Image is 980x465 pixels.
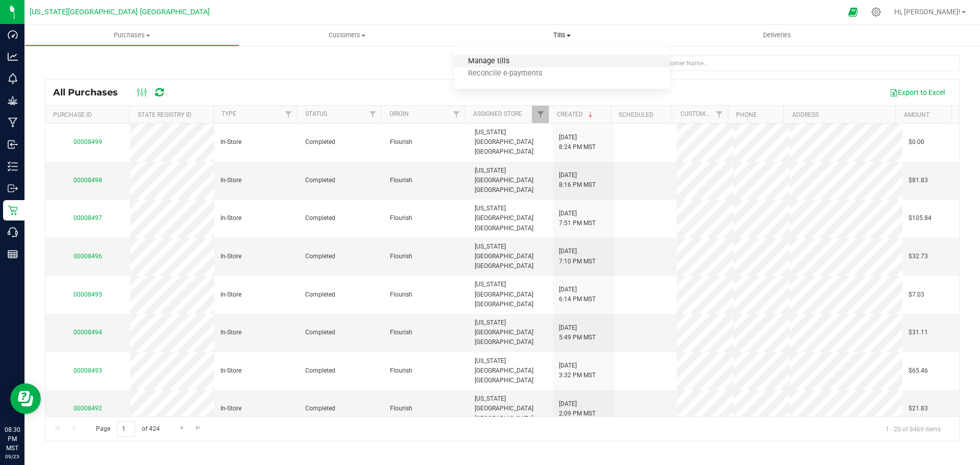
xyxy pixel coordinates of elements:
[894,8,961,16] span: Hi, [PERSON_NAME]!
[909,290,924,300] span: $7.03
[5,425,20,453] p: 08:30 PM MST
[24,25,239,46] a: Purchases
[8,161,18,172] inline-svg: Inventory
[305,328,335,337] span: Completed
[559,323,596,342] span: [DATE] 5:49 PM MST
[909,404,928,413] span: $21.83
[305,137,335,147] span: Completed
[239,25,454,46] a: Customers
[559,133,596,152] span: [DATE] 8:24 PM MST
[390,366,412,376] span: Flourish
[73,367,102,374] a: 00008493
[280,106,297,123] a: Filter
[454,25,669,46] a: Tills Manage tills Reconcile e-payments
[240,31,454,40] span: Customers
[8,249,18,259] inline-svg: Reports
[454,31,669,40] span: Tills
[390,137,412,147] span: Flourish
[8,74,18,84] inline-svg: Monitoring
[305,252,335,261] span: Completed
[473,110,522,117] a: Assigned Store
[73,329,102,336] a: 00008494
[909,137,924,147] span: $0.00
[680,110,712,117] a: Customer
[454,57,523,66] span: Manage tills
[475,280,547,309] span: [US_STATE][GEOGRAPHIC_DATA] [GEOGRAPHIC_DATA]
[475,128,547,157] span: [US_STATE][GEOGRAPHIC_DATA] [GEOGRAPHIC_DATA]
[73,253,102,260] a: 00008496
[670,25,885,46] a: Deliveries
[475,166,547,195] span: [US_STATE][GEOGRAPHIC_DATA] [GEOGRAPHIC_DATA]
[454,69,556,78] span: Reconcile e-payments
[30,8,210,16] span: [US_STATE][GEOGRAPHIC_DATA] [GEOGRAPHIC_DATA]
[25,31,239,40] span: Purchases
[220,290,241,300] span: In-Store
[222,110,236,117] a: Type
[53,111,92,118] a: Purchase ID
[73,177,102,184] a: 00008498
[305,290,335,300] span: Completed
[389,110,409,117] a: Origin
[475,394,547,424] span: [US_STATE][GEOGRAPHIC_DATA] [GEOGRAPHIC_DATA]
[220,404,241,413] span: In-Store
[8,117,18,128] inline-svg: Manufacturing
[8,30,18,40] inline-svg: Dashboard
[448,106,465,123] a: Filter
[73,291,102,298] a: 00008495
[559,399,596,419] span: [DATE] 2:09 PM MST
[8,95,18,106] inline-svg: Grow
[305,110,327,117] a: Status
[559,170,596,190] span: [DATE] 8:16 PM MST
[390,252,412,261] span: Flourish
[53,87,128,98] span: All Purchases
[909,176,928,185] span: $81.83
[749,31,805,40] span: Deliveries
[73,405,102,412] a: 00008492
[557,111,595,118] a: Created
[909,213,932,223] span: $105.84
[220,252,241,261] span: In-Store
[877,421,949,436] span: 1 - 20 of 8469 items
[475,318,547,348] span: [US_STATE][GEOGRAPHIC_DATA] [GEOGRAPHIC_DATA]
[390,176,412,185] span: Flourish
[305,366,335,376] span: Completed
[502,56,960,71] input: Search Purchase ID, Original ID, State Registry ID or Customer Name...
[792,111,819,118] a: Address
[475,242,547,272] span: [US_STATE][GEOGRAPHIC_DATA] [GEOGRAPHIC_DATA]
[909,252,928,261] span: $32.73
[475,204,547,233] span: [US_STATE][GEOGRAPHIC_DATA] [GEOGRAPHIC_DATA]
[559,209,596,228] span: [DATE] 7:51 PM MST
[475,356,547,386] span: [US_STATE][GEOGRAPHIC_DATA] [GEOGRAPHIC_DATA]
[117,421,135,437] input: 1
[10,383,41,414] iframe: Resource center
[220,366,241,376] span: In-Store
[138,111,191,118] a: State Registry ID
[8,183,18,193] inline-svg: Outbound
[175,421,189,435] a: Go to the next page
[390,404,412,413] span: Flourish
[220,213,241,223] span: In-Store
[619,111,653,118] a: Scheduled
[305,213,335,223] span: Completed
[220,176,241,185] span: In-Store
[904,111,929,118] a: Amount
[559,247,596,266] span: [DATE] 7:10 PM MST
[220,328,241,337] span: In-Store
[305,404,335,413] span: Completed
[711,106,728,123] a: Filter
[364,106,381,123] a: Filter
[870,7,883,17] div: Manage settings
[390,290,412,300] span: Flourish
[73,138,102,145] a: 00008499
[883,84,951,101] button: Export to Excel
[220,137,241,147] span: In-Store
[390,328,412,337] span: Flourish
[8,52,18,62] inline-svg: Analytics
[8,227,18,237] inline-svg: Call Center
[909,366,928,376] span: $65.46
[5,453,20,460] p: 09/23
[191,421,206,435] a: Go to the last page
[8,205,18,215] inline-svg: Retail
[736,111,757,118] a: Phone
[73,214,102,222] a: 00008497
